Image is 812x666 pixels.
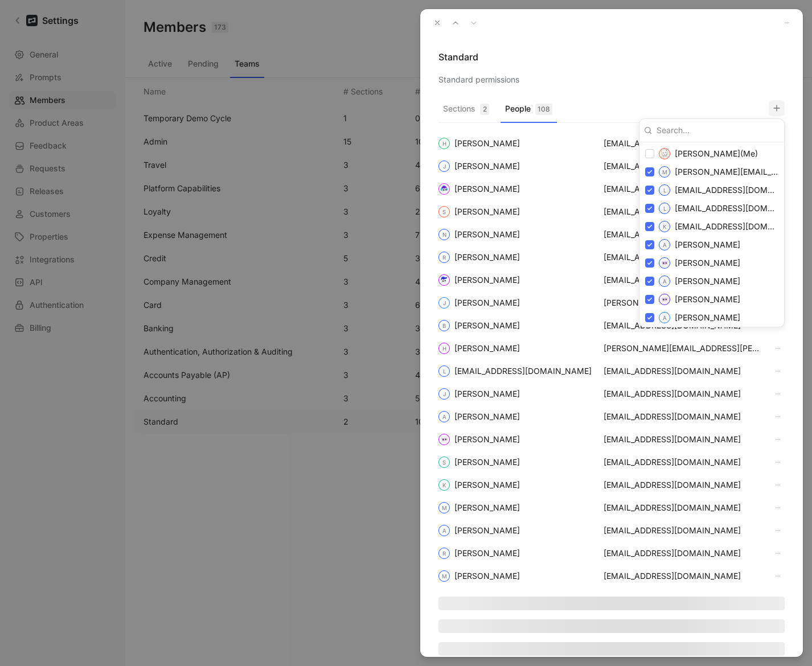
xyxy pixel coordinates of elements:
[663,205,666,212] text: L
[660,313,669,322] svg: Aidan
[675,185,812,195] span: [EMAIL_ADDRESS][DOMAIN_NAME]
[675,203,812,213] span: [EMAIL_ADDRESS][DOMAIN_NAME]
[660,258,669,268] img: Abdulaziz
[660,295,669,304] img: Aerial
[660,277,669,286] svg: Adam
[663,278,667,285] text: A
[675,258,740,268] span: [PERSON_NAME]
[660,149,669,158] img: James
[663,242,667,248] text: A
[660,240,669,249] svg: Abby
[660,204,669,213] svg: lcarter@brex.com
[663,315,667,321] text: A
[663,187,666,194] text: L
[675,294,740,304] span: [PERSON_NAME]
[660,186,669,195] svg: llonardi@brex.com
[660,222,669,231] svg: kkhosla@brex.com
[662,169,667,175] text: M
[675,240,740,249] span: [PERSON_NAME]
[675,149,740,158] span: [PERSON_NAME]
[675,148,758,159] span: (Me)
[675,276,740,286] span: [PERSON_NAME]
[675,221,812,231] span: [EMAIL_ADDRESS][DOMAIN_NAME]
[652,121,780,139] input: Search...
[663,224,667,230] text: K
[675,313,740,322] span: [PERSON_NAME]
[660,167,669,176] svg: mphiri@brex.com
